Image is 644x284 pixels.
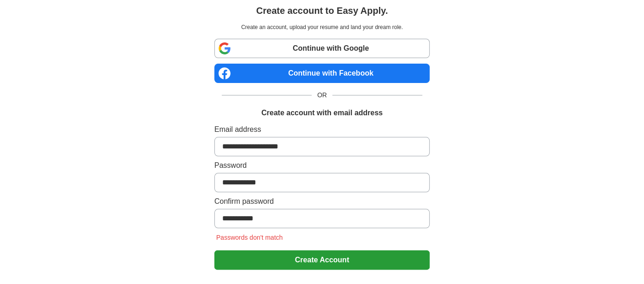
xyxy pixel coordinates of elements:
span: Passwords don't match [214,234,284,241]
a: Continue with Google [214,39,430,58]
p: Create an account, upload your resume and land your dream role. [216,23,428,31]
label: Email address [214,124,430,135]
label: Password [214,160,430,171]
span: OR [312,90,332,100]
button: Create Account [214,250,430,270]
a: Continue with Facebook [214,64,430,83]
h1: Create account to Easy Apply. [256,4,388,18]
h1: Create account with email address [261,107,383,118]
label: Confirm password [214,196,430,207]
